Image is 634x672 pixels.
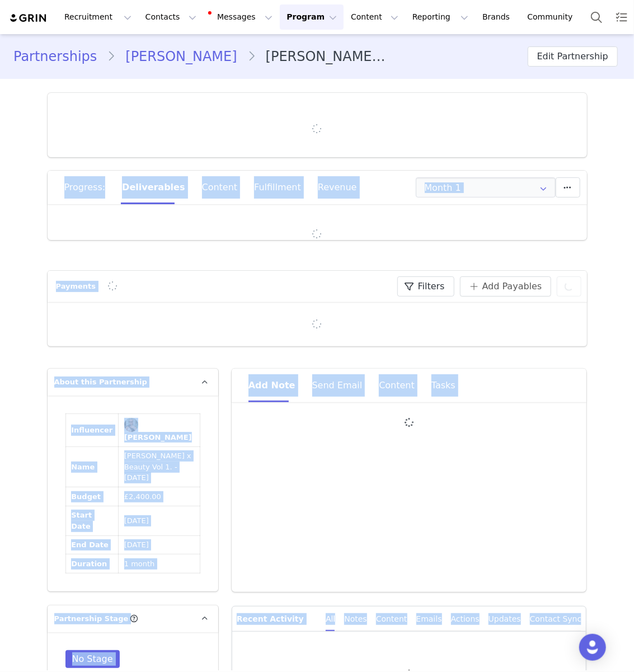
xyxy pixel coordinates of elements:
div: Emails [416,607,442,632]
span: Filters [418,280,445,293]
a: Community [521,4,585,30]
a: Partnerships [13,46,107,67]
div: Notes [344,607,367,632]
span: £2,400.00 [124,492,161,501]
button: Recruitment [58,4,138,30]
div: Content [376,607,407,632]
div: [PERSON_NAME] [124,432,192,443]
img: Zoe Hill [124,418,138,432]
span: Add Note [248,380,295,391]
td: Budget [65,487,119,506]
button: Content [344,4,405,30]
input: Select [416,177,556,198]
td: Start Date [65,506,119,535]
td: 1 month [119,554,200,574]
td: Influencer [65,414,119,447]
td: [DATE] [119,506,200,535]
span: About this Partnership [54,377,147,388]
td: [PERSON_NAME] x Beauty Vol 1. - [DATE] [119,447,200,487]
a: Tasks [609,4,634,30]
button: Edit Partnership [528,46,618,67]
td: End Date [65,535,119,554]
a: [PERSON_NAME] [124,418,194,443]
span: Partnership Stage [54,613,129,624]
div: Deliverables [114,171,193,204]
div: Progress: [64,171,114,204]
button: Messages [204,4,279,30]
div: Contact Sync [530,607,582,632]
td: Name [65,447,119,487]
p: Recent Activity [237,607,317,631]
button: Add Payables [460,276,551,297]
div: Revenue [309,171,357,204]
div: All [326,607,335,632]
img: grin logo [9,13,48,24]
span: Content [379,380,415,391]
span: Tasks [431,380,455,391]
a: Brands [476,4,520,30]
span: Send Email [312,380,363,391]
button: Search [584,4,609,30]
td: [DATE] [119,535,200,554]
button: Contacts [139,4,203,30]
span: No Stage [65,650,120,668]
a: [PERSON_NAME] [115,46,247,67]
button: Filters [397,276,454,297]
div: Content [194,171,246,204]
button: Program [280,4,344,30]
button: Reporting [406,4,475,30]
div: Actions [451,607,480,632]
td: Duration [65,554,119,574]
div: Fulfillment [246,171,309,204]
div: Payments [53,281,102,292]
div: Open Intercom Messenger [579,634,606,661]
div: Updates [489,607,521,632]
